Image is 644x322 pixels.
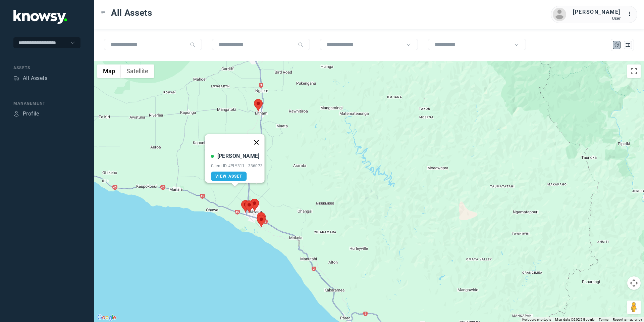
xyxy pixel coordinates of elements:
[627,64,641,78] button: Toggle fullscreen view
[97,64,121,78] button: Show street map
[217,152,260,160] div: [PERSON_NAME]
[211,172,247,181] a: View Asset
[298,42,303,47] div: Search
[23,110,39,118] div: Profile
[614,42,620,48] div: Map
[96,313,118,322] a: Open this area in Google Maps (opens a new window)
[553,8,566,21] img: avatar.png
[627,10,635,19] div: :
[211,164,263,168] div: Client ID #PLY311 - 336073
[573,8,621,16] div: [PERSON_NAME]
[13,111,19,117] div: Profile
[13,75,19,81] div: Assets
[13,65,80,71] div: Assets
[13,10,67,24] img: Application Logo
[96,313,118,322] img: Google
[13,110,39,118] a: ProfileProfile
[613,318,642,321] a: Report a map error
[111,7,152,19] span: All Assets
[215,174,243,179] span: View Asset
[555,318,594,321] span: Map data ©2025 Google
[522,317,551,322] button: Keyboard shortcuts
[625,42,631,48] div: List
[627,301,641,314] button: Drag Pegman onto the map to open Street View
[627,10,635,18] div: :
[248,134,264,150] button: Close
[13,100,80,106] div: Management
[573,16,621,21] div: User
[628,11,634,16] tspan: ...
[23,74,47,82] div: All Assets
[121,64,154,78] button: Show satellite imagery
[190,42,195,47] div: Search
[627,276,641,290] button: Map camera controls
[101,10,106,15] div: Toggle Menu
[13,74,47,82] a: AssetsAll Assets
[599,318,609,321] a: Terms (opens in new tab)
